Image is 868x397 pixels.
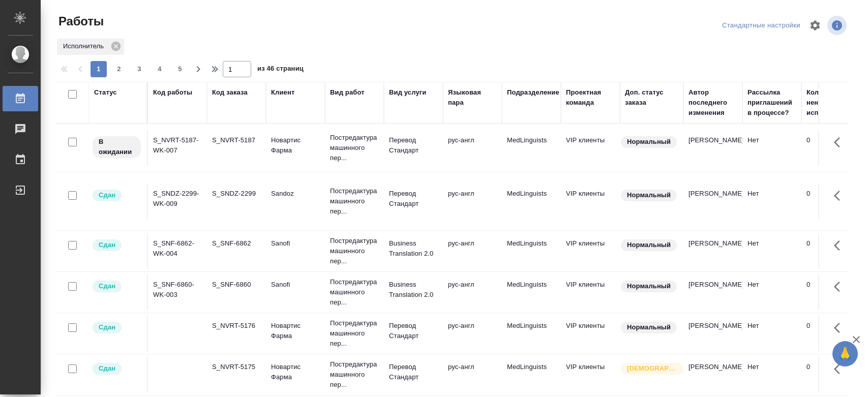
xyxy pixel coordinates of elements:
div: Клиент [271,87,294,98]
p: Постредактура машинного пер... [330,359,379,390]
p: Новартис Фарма [271,362,320,382]
div: Исполнитель [57,39,124,55]
td: [PERSON_NAME] [683,357,742,392]
p: Нормальный [627,190,671,200]
td: S_NVRT-5187-WK-007 [148,130,207,166]
div: Статус [94,87,117,98]
td: Нет [742,274,801,310]
div: S_SNF-6860 [212,280,261,290]
div: Проектная команда [566,87,615,108]
td: MedLinguists [502,184,561,219]
td: рус-англ [443,357,502,392]
p: Нормальный [627,240,671,250]
div: Менеджер проверил работу исполнителя, передает ее на следующий этап [92,238,142,252]
p: Business Translation 2.0 [389,238,438,259]
span: из 46 страниц [257,63,304,77]
p: Новартис Фарма [271,321,320,341]
td: VIP клиенты [561,233,620,269]
td: S_SNF-6860-WK-003 [148,274,207,310]
td: Нет [742,316,801,351]
p: Постредактура машинного пер... [330,318,379,349]
td: рус-англ [443,233,502,269]
p: Sanofi [271,238,320,249]
td: [PERSON_NAME] [683,130,742,166]
div: S_SNDZ-2299 [212,189,261,199]
button: Здесь прячутся важные кнопки [828,274,852,299]
div: Код заказа [212,87,248,98]
div: Рассылка приглашений в процессе? [747,87,796,118]
div: S_SNF-6862 [212,238,261,249]
div: Языковая пара [448,87,497,108]
td: VIP клиенты [561,316,620,351]
span: 🙏 [836,343,854,364]
td: Нет [742,357,801,392]
td: S_SNF-6862-WK-004 [148,233,207,269]
span: 5 [172,64,188,74]
td: Нет [742,130,801,166]
p: Нормальный [627,137,671,147]
p: В ожидании [99,137,135,157]
button: 5 [172,61,188,77]
p: Нормальный [627,281,671,291]
p: Постредактура машинного пер... [330,277,379,308]
td: VIP клиенты [561,184,620,219]
p: Исполнитель [63,41,107,51]
button: 2 [111,61,127,77]
td: MedLinguists [502,357,561,392]
span: 3 [131,64,147,74]
button: 3 [131,61,147,77]
p: Сдан [99,190,115,200]
button: Здесь прячутся важные кнопки [828,130,852,155]
td: рус-англ [443,274,502,310]
div: S_NVRT-5175 [212,362,261,372]
td: S_SNDZ-2299-WK-009 [148,184,207,219]
div: split button [720,18,803,34]
p: Sandoz [271,189,320,199]
div: Исполнитель назначен, приступать к работе пока рано [92,135,142,159]
p: Сдан [99,240,115,250]
p: Постредактура машинного пер... [330,186,379,217]
span: 2 [111,64,127,74]
span: Работы [56,13,104,29]
div: S_NVRT-5176 [212,321,261,331]
p: Новартис Фарма [271,135,320,156]
div: Менеджер проверил работу исполнителя, передает ее на следующий этап [92,280,142,293]
p: Sanofi [271,280,320,290]
div: Автор последнего изменения [689,87,737,118]
td: [PERSON_NAME] [683,316,742,351]
div: Менеджер проверил работу исполнителя, передает ее на следующий этап [92,362,142,376]
td: MedLinguists [502,130,561,166]
td: рус-англ [443,316,502,351]
td: рус-англ [443,130,502,166]
td: [PERSON_NAME] [683,233,742,269]
div: Вид услуги [389,87,427,98]
p: Business Translation 2.0 [389,280,438,300]
td: MedLinguists [502,274,561,310]
p: Перевод Стандарт [389,189,438,209]
td: Нет [742,184,801,219]
div: Доп. статус заказа [625,87,678,108]
div: Код работы [153,87,192,98]
p: Постредактура машинного пер... [330,133,379,163]
td: VIP клиенты [561,357,620,392]
button: Здесь прячутся важные кнопки [828,233,852,258]
div: Менеджер проверил работу исполнителя, передает ее на следующий этап [92,189,142,202]
div: S_NVRT-5187 [212,135,261,145]
span: Настроить таблицу [803,13,827,38]
td: MedLinguists [502,316,561,351]
button: Здесь прячутся важные кнопки [828,184,852,208]
td: [PERSON_NAME] [683,274,742,310]
p: Перевод Стандарт [389,362,438,382]
button: 4 [152,61,168,77]
div: Подразделение [507,87,559,98]
p: Нормальный [627,322,671,332]
div: Вид работ [330,87,365,98]
p: Перевод Стандарт [389,321,438,341]
div: Кол-во неназначенных исполнителей [806,87,867,118]
td: [PERSON_NAME] [683,184,742,219]
p: Сдан [99,363,115,374]
div: Менеджер проверил работу исполнителя, передает ее на следующий этап [92,321,142,334]
span: Посмотреть информацию [827,16,849,35]
p: Перевод Стандарт [389,135,438,156]
button: Здесь прячутся важные кнопки [828,357,852,381]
